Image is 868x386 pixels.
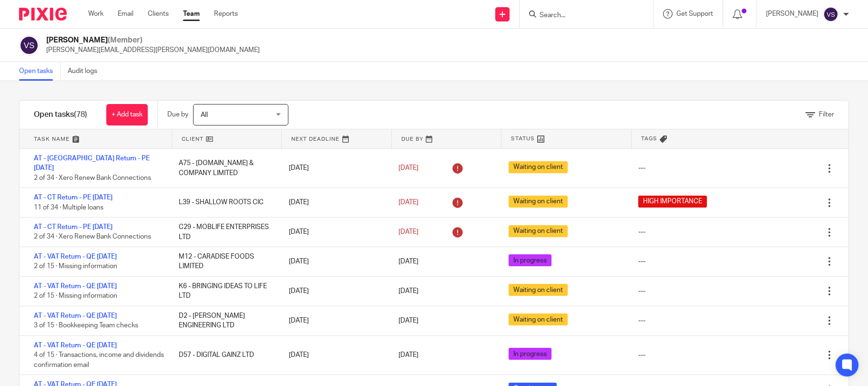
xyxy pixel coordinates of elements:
[46,35,260,45] h2: [PERSON_NAME]
[34,194,112,201] a: AT - CT Return - PE [DATE]
[509,284,568,296] span: Waiting on client
[279,282,389,301] div: [DATE]
[148,9,169,19] a: Clients
[34,342,117,349] a: AT - VAT Return - QE [DATE]
[509,348,551,360] span: In progress
[169,277,279,306] div: K6 - BRINGING IDEAS TO LIFE LTD
[398,352,419,358] span: [DATE]
[34,313,117,319] a: AT - VAT Return - QE [DATE]
[19,8,67,21] img: Pixie
[183,9,200,19] a: Team
[509,254,551,266] span: In progress
[34,292,117,299] span: 2 of 15 · Missing information
[201,112,208,118] span: All
[279,222,389,241] div: [DATE]
[511,135,535,143] span: Status
[638,350,645,360] div: ---
[34,283,117,290] a: AT - VAT Return - QE [DATE]
[509,161,568,173] span: Waiting on client
[169,218,279,247] div: C29 - MOBLIFE ENTERPRISES LTD
[169,306,279,335] div: D2 - [PERSON_NAME] ENGINEERING LTD
[766,9,818,19] p: [PERSON_NAME]
[214,9,238,19] a: Reports
[539,11,624,20] input: Search
[106,104,148,125] a: + Add task
[169,193,279,212] div: L39 - SHALLOW ROOTS CIC
[34,352,164,368] span: 4 of 15 · Transactions, income and dividends confirmation email
[279,158,389,177] div: [DATE]
[823,7,838,22] img: svg%3E
[398,288,419,294] span: [DATE]
[641,135,657,143] span: Tags
[509,225,568,237] span: Waiting on client
[398,258,419,265] span: [DATE]
[34,175,151,181] span: 2 of 34 · Xero Renew Bank Connections
[34,204,103,211] span: 11 of 34 · Multiple loans
[638,257,645,266] div: ---
[169,345,279,365] div: D57 - DIGITAL GAINZ LTD
[279,311,389,330] div: [DATE]
[638,227,645,237] div: ---
[398,229,419,235] span: [DATE]
[279,193,389,212] div: [DATE]
[167,110,188,119] p: Due by
[638,196,707,208] span: HIGH IMPORTANCE
[108,36,143,44] span: (Member)
[279,252,389,271] div: [DATE]
[74,111,87,118] span: (78)
[34,234,151,240] span: 2 of 34 · Xero Renew Bank Connections
[88,9,103,19] a: Work
[638,316,645,325] div: ---
[638,163,645,173] div: ---
[819,111,834,118] span: Filter
[19,35,39,55] img: svg%3E
[34,263,117,270] span: 2 of 15 · Missing information
[46,45,260,55] p: [PERSON_NAME][EMAIL_ADDRESS][PERSON_NAME][DOMAIN_NAME]
[169,247,279,276] div: M12 - CARADISE FOODS LIMITED
[509,313,568,325] span: Waiting on client
[34,253,117,260] a: AT - VAT Return - QE [DATE]
[676,10,713,17] span: Get Support
[398,199,419,206] span: [DATE]
[279,345,389,365] div: [DATE]
[398,165,419,171] span: [DATE]
[34,155,150,171] a: AT - [GEOGRAPHIC_DATA] Return - PE [DATE]
[19,62,61,81] a: Open tasks
[509,196,568,208] span: Waiting on client
[398,317,419,324] span: [DATE]
[638,286,645,296] div: ---
[34,110,87,120] h1: Open tasks
[34,322,138,329] span: 3 of 15 · Bookkeeping Team checks
[68,62,104,81] a: Audit logs
[169,154,279,183] div: A75 - [DOMAIN_NAME] & COMPANY LIMITED
[34,224,112,230] a: AT - CT Return - PE [DATE]
[118,9,133,19] a: Email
